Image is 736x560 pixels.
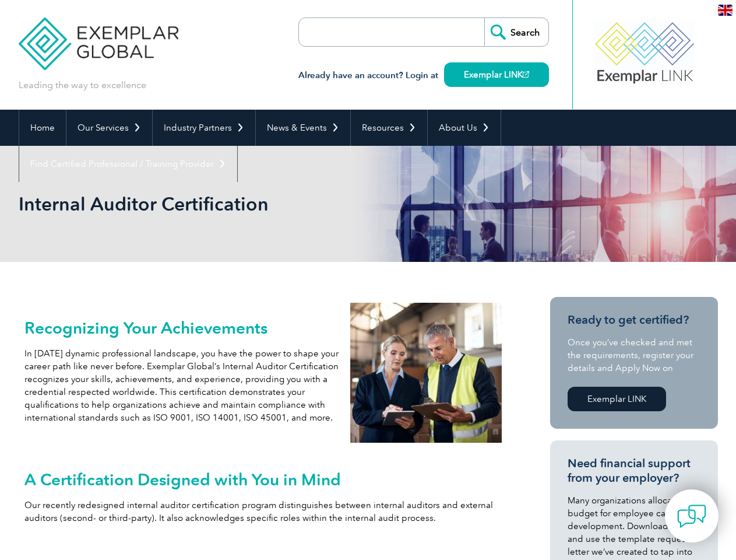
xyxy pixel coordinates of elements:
a: Exemplar LINK [444,62,549,87]
h3: Already have an account? Login at [298,68,549,83]
p: Leading the way to excellence [19,79,146,92]
a: Resources [351,110,427,146]
p: Once you’ve checked and met the requirements, register your details and Apply Now on [568,336,700,374]
h1: Internal Auditor Certification [19,192,466,215]
p: In [DATE] dynamic professional landscape, you have the power to shape your career path like never... [24,347,339,424]
a: Exemplar LINK [568,387,666,411]
input: Search [484,18,548,46]
img: open_square.png [523,71,529,78]
a: Home [19,110,66,146]
h3: Ready to get certified? [568,313,700,327]
a: About Us [428,110,501,146]
a: Industry Partners [153,110,255,146]
img: contact-chat.png [677,502,706,531]
a: Our Services [66,110,152,146]
p: Our recently redesigned internal auditor certification program distinguishes between internal aud... [24,499,502,524]
img: en [718,5,733,16]
a: News & Events [256,110,350,146]
h2: A Certification Designed with You in Mind [24,470,502,489]
h3: Need financial support from your employer? [568,456,700,485]
a: Find Certified Professional / Training Provider [19,146,237,182]
img: internal auditors [350,303,502,443]
h2: Recognizing Your Achievements [24,318,339,337]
